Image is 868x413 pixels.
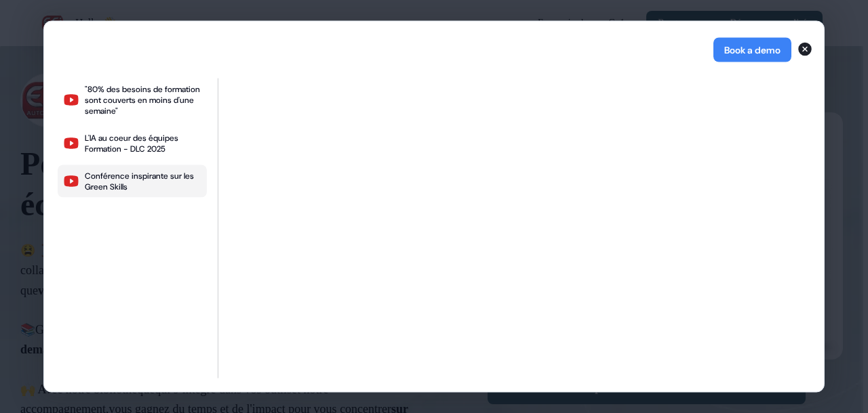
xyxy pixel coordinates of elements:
button: "80% des besoins de formation sont couverts en moins d'une semaine" [58,79,207,122]
div: Conférence inspirante sur les Green Skills [85,171,201,192]
button: L'IA au coeur des équipes Formation - DLC 2025 [58,127,207,160]
button: Book a demo [713,38,791,62]
div: "80% des besoins de formation sont couverts en moins d'une semaine" [85,84,201,116]
div: L'IA au coeur des équipes Formation - DLC 2025 [85,133,201,154]
button: Conférence inspirante sur les Green Skills [58,165,207,198]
